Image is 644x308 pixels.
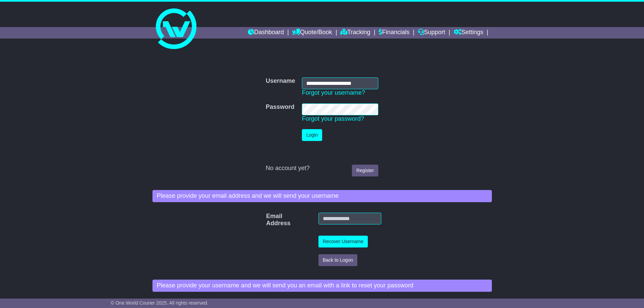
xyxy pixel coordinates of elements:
button: Back to Logon [318,254,358,266]
a: Support [418,27,445,39]
label: Username [266,77,295,85]
div: No account yet? [266,165,378,172]
button: Recover Username [318,236,368,247]
a: Settings [454,27,483,39]
span: © One World Courier 2025. All rights reserved. [111,300,209,306]
a: Register [352,165,378,176]
a: Quote/Book [292,27,332,39]
a: Tracking [340,27,370,39]
a: Financials [379,27,409,39]
a: Forgot your username? [302,89,365,96]
label: Password [266,103,294,111]
button: Login [302,129,322,141]
a: Forgot your password? [302,115,364,122]
label: Email Address [263,213,275,227]
a: Dashboard [248,27,284,39]
div: Please provide your username and we will send you an email with a link to reset your password [152,280,492,292]
div: Please provide your email address and we will send your username [152,190,492,202]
